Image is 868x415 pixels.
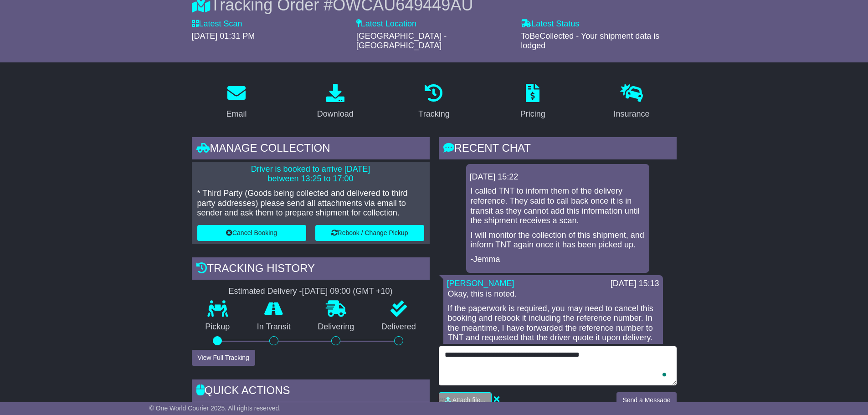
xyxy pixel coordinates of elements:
div: Insurance [614,108,650,120]
textarea: To enrich screen reader interactions, please activate Accessibility in Grammarly extension settings [439,346,677,385]
p: Delivered [368,322,430,332]
p: I will monitor the collection of this shipment, and inform TNT again once it has been picked up. [471,231,645,250]
p: If the paperwork is required, you may need to cancel this booking and rebook it including the ref... [448,304,658,343]
span: [GEOGRAPHIC_DATA] - [GEOGRAPHIC_DATA] [356,31,447,51]
a: Pricing [514,81,551,123]
label: Latest Scan [192,19,242,29]
span: [DATE] 01:31 PM [192,31,255,41]
div: Tracking [418,108,449,120]
a: Insurance [608,81,656,123]
div: Estimated Delivery - [192,287,430,297]
div: Tracking history [192,257,430,282]
p: Delivering [304,322,368,332]
label: Latest Status [521,19,579,29]
a: [PERSON_NAME] [447,279,514,288]
a: Tracking [412,81,455,123]
div: RECENT CHAT [439,137,677,162]
button: View Full Tracking [192,350,255,366]
div: [DATE] 09:00 (GMT +10) [302,287,393,297]
div: Manage collection [192,137,430,162]
p: Driver is booked to arrive [DATE] between 13:25 to 17:00 [197,164,424,184]
div: Quick Actions [192,379,430,404]
span: ToBeCollected - Your shipment data is lodged [521,31,659,51]
button: Send a Message [616,392,676,408]
div: Download [317,108,354,120]
div: Email [226,108,247,120]
label: Latest Location [356,19,416,29]
a: Download [311,81,360,123]
p: In Transit [243,322,304,332]
p: Pickup [192,322,244,332]
p: -Jemma [471,255,645,265]
p: I called TNT to inform them of the delivery reference. They said to call back once it is in trans... [471,186,645,225]
div: [DATE] 15:22 [470,172,646,182]
button: Cancel Booking [197,225,306,241]
p: * Third Party (Goods being collected and delivered to third party addresses) please send all atta... [197,189,424,218]
div: Pricing [520,108,545,120]
button: Rebook / Change Pickup [315,225,424,241]
a: Email [220,81,252,123]
span: © One World Courier 2025. All rights reserved. [149,405,281,412]
p: Okay, this is noted. [448,289,658,299]
div: [DATE] 15:13 [611,279,659,289]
